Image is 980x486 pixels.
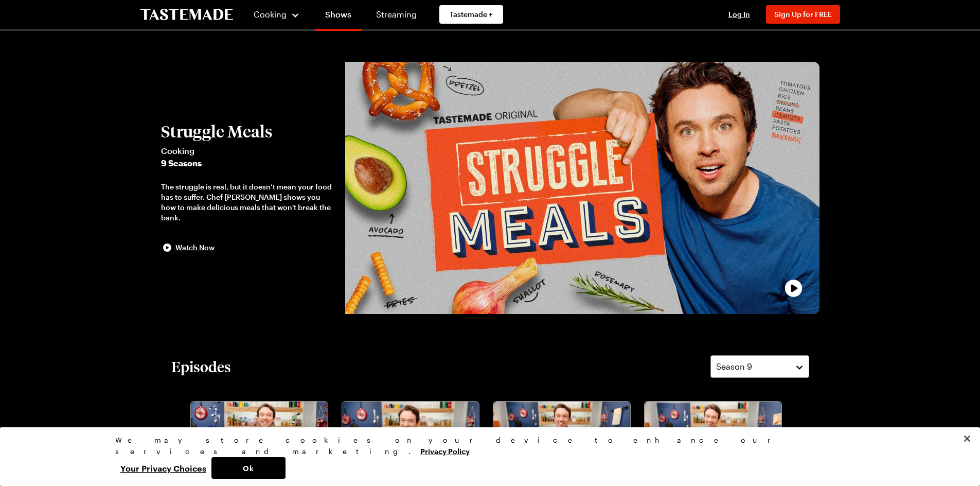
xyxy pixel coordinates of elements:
[420,446,470,456] a: More information about your privacy, opens in a new tab
[115,435,856,479] div: Privacy
[728,10,750,19] span: Log In
[716,360,752,373] span: Season 9
[161,157,335,169] span: 9 Seasons
[115,457,211,479] button: Your Privacy Choices
[211,457,286,479] button: Ok
[345,62,819,314] button: play trailer
[774,10,832,19] span: Sign Up for FREE
[171,357,231,376] h2: Episodes
[766,5,840,24] button: Sign Up for FREE
[254,2,300,27] button: Cooking
[140,9,233,21] a: To Tastemade Home Page
[161,122,335,141] h2: Struggle Meals
[645,402,781,479] img: Grubby Good Food
[493,402,630,479] img: Thanksgiving Leftovers
[115,435,856,457] div: We may store cookies on your device to enhance our services and marketing.
[439,5,503,24] a: Tastemade +
[710,355,809,378] button: Season 9
[175,242,215,253] span: Watch Now
[315,2,362,31] a: Shows
[161,145,335,157] span: Cooking
[345,62,819,314] img: Struggle Meals
[161,182,335,223] div: The struggle is real, but it doesn’t mean your food has to suffer. Chef [PERSON_NAME] shows you h...
[450,9,493,20] span: Tastemade +
[254,9,287,19] span: Cooking
[956,427,978,450] button: Close
[719,9,760,20] button: Log In
[161,122,335,254] button: Struggle MealsCooking9 SeasonsThe struggle is real, but it doesn’t mean your food has to suffer. ...
[191,402,328,479] img: 100th Episode
[342,402,479,479] img: Breakfast for Dinner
